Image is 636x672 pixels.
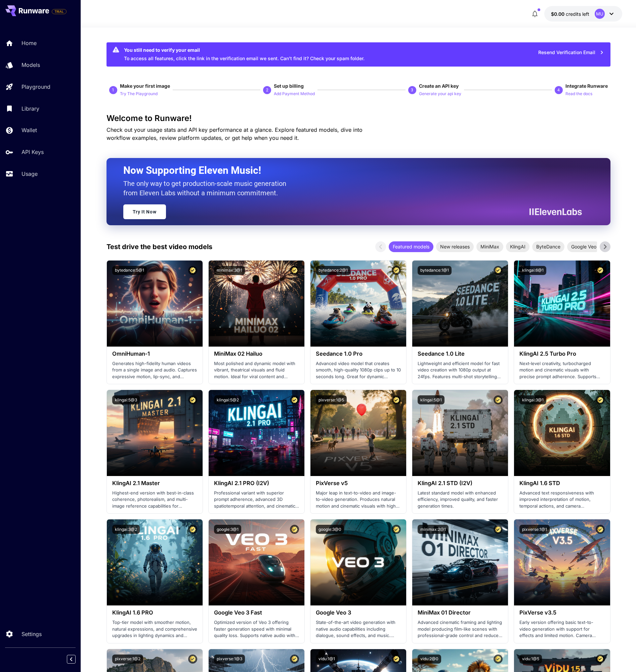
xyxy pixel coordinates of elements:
[418,395,444,404] button: klingai:5@1
[274,83,304,89] span: Set up billing
[519,351,604,357] h3: KlingAI 2.5 Turbo Pro
[22,83,50,91] p: Playground
[519,525,550,534] button: pixverse:1@1
[214,351,299,357] h3: MiniMax 02 Hailuo
[107,126,363,141] span: Check out your usage stats and API key performance at a glance. Explore featured models, dive int...
[519,655,542,664] button: vidu:1@5
[120,89,158,97] button: Try The Playground
[514,261,610,347] img: alt
[418,525,449,534] button: minimax:2@1
[123,204,166,219] a: Try It Now
[551,11,566,17] span: $0.00
[316,351,401,357] h3: Seedance 1.0 Pro
[494,655,503,664] button: Certified Model – Vetted for best performance and includes a commercial license.
[209,390,304,476] img: alt
[596,525,605,534] button: Certified Model – Vetted for best performance and includes a commercial license.
[419,89,461,97] button: Generate your api key
[214,525,241,534] button: google:3@1
[596,266,605,275] button: Certified Model – Vetted for best performance and includes a commercial license.
[565,91,592,97] p: Read the docs
[506,241,529,252] div: KlingAI
[412,390,508,476] img: alt
[519,360,604,380] p: Next‑level creativity, turbocharged motion and cinematic visuals with precise prompt adherence. S...
[595,9,605,19] div: MU
[535,46,608,60] button: Resend Verification Email
[494,395,503,404] button: Certified Model – Vetted for best performance and includes a commercial license.
[418,609,503,616] h3: MiniMax 01 Director
[214,480,299,486] h3: KlingAI 2.1 PRO (I2V)
[418,655,441,664] button: vidu:2@0
[596,655,605,664] button: Certified Model – Vetted for best performance and includes a commercial license.
[316,360,401,380] p: Advanced video model that creates smooth, high-quality 1080p clips up to 10 seconds long. Great f...
[506,243,529,250] span: KlingAI
[419,83,459,89] span: Create an API key
[532,243,564,250] span: ByteDance
[316,480,401,486] h3: PixVerse v5
[123,179,291,198] p: The only way to get production-scale music generation from Eleven Labs without a minimum commitment.
[214,490,299,510] p: Professional variant with superior prompt adherence, advanced 3D spatiotemporal attention, and ci...
[112,480,197,486] h3: KlingAI 2.1 Master
[565,83,608,89] span: Integrate Runware
[214,395,242,404] button: klingai:5@2
[310,519,406,605] img: alt
[112,609,197,616] h3: KlingAI 1.6 PRO
[514,390,610,476] img: alt
[476,243,503,250] span: MiniMax
[290,525,299,534] button: Certified Model – Vetted for best performance and includes a commercial license.
[112,619,197,639] p: Top-tier model with smoother motion, natural expressions, and comprehensive upgrades in lighting ...
[316,525,344,534] button: google:3@0
[316,609,401,616] h3: Google Veo 3
[418,351,503,357] h3: Seedance 1.0 Lite
[274,89,315,97] button: Add Payment Method
[112,360,197,380] p: Generates high-fidelity human videos from a single image and audio. Captures expressive motion, l...
[107,242,212,252] p: Test drive the best video models
[72,653,81,665] div: Collapse sidebar
[290,266,299,275] button: Certified Model – Vetted for best performance and includes a commercial license.
[123,164,577,177] h2: Now Supporting Eleven Music!
[316,619,401,639] p: State-of-the-art video generation with native audio capabilities including dialogue, sound effect...
[557,87,560,93] p: 4
[412,261,508,347] img: alt
[22,630,42,638] p: Settings
[120,91,158,97] p: Try The Playground
[188,266,197,275] button: Certified Model – Vetted for best performance and includes a commercial license.
[418,490,503,510] p: Latest standard model with enhanced efficiency, improved quality, and faster generation times.
[52,7,67,15] span: Add your payment card to enable full platform functionality.
[436,241,474,252] div: New releases
[567,241,600,252] div: Google Veo
[532,241,564,252] div: ByteDance
[316,655,338,664] button: vidu:1@1
[519,395,546,404] button: klingai:3@1
[436,243,474,250] span: New releases
[214,619,299,639] p: Optimized version of Veo 3 offering faster generation speed with minimal quality loss. Supports n...
[411,87,413,93] p: 3
[266,87,268,93] p: 2
[514,519,610,605] img: alt
[112,87,114,93] p: 1
[565,89,592,97] button: Read the docs
[112,395,140,404] button: klingai:5@3
[112,490,197,510] p: Highest-end version with best-in-class coherence, photorealism, and multi-image reference capabil...
[209,261,304,347] img: alt
[214,609,299,616] h3: Google Veo 3 Fast
[22,126,37,134] p: Wallet
[316,490,401,510] p: Major leap in text-to-video and image-to-video generation. Produces natural motion and cinematic ...
[290,655,299,664] button: Certified Model – Vetted for best performance and includes a commercial license.
[310,261,406,347] img: alt
[107,519,203,605] img: alt
[22,170,38,178] p: Usage
[112,351,197,357] h3: OmniHuman‑1
[494,266,503,275] button: Certified Model – Vetted for best performance and includes a commercial license.
[392,395,401,404] button: Certified Model – Vetted for best performance and includes a commercial license.
[566,11,589,17] span: credits left
[274,91,315,97] p: Add Payment Method
[418,480,503,486] h3: KlingAI 2.1 STD (I2V)
[389,241,433,252] div: Featured models
[124,46,365,53] div: You still need to verify your email
[214,266,245,275] button: minimax:3@1
[494,525,503,534] button: Certified Model – Vetted for best performance and includes a commercial license.
[310,390,406,476] img: alt
[418,619,503,639] p: Advanced cinematic framing and lighting model producing film-like scenes with professional-grade ...
[596,395,605,404] button: Certified Model – Vetted for best performance and includes a commercial license.
[120,83,170,89] span: Make your first image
